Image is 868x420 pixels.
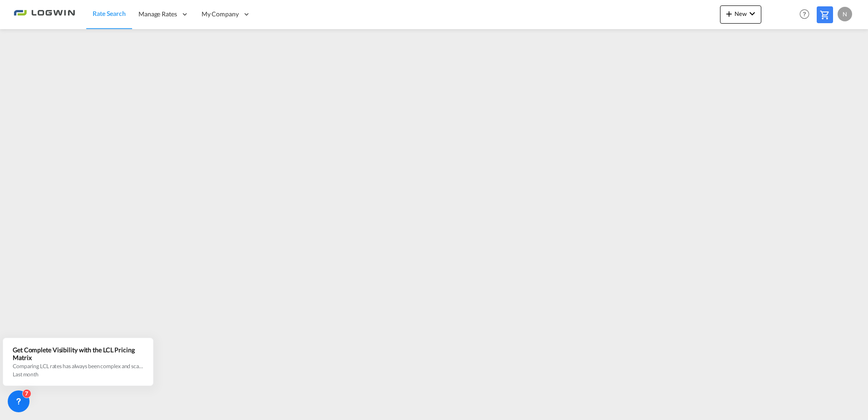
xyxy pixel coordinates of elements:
[838,7,852,21] div: N
[747,8,758,19] md-icon: icon-chevron-down
[93,10,126,17] span: Rate Search
[797,6,817,23] div: Help
[14,4,75,25] img: 2761ae10d95411efa20a1f5e0282d2d7.png
[720,5,761,24] button: icon-plus 400-fgNewicon-chevron-down
[724,10,758,17] span: New
[138,10,177,19] span: Manage Rates
[724,8,735,19] md-icon: icon-plus 400-fg
[797,6,812,22] span: Help
[202,10,239,19] span: My Company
